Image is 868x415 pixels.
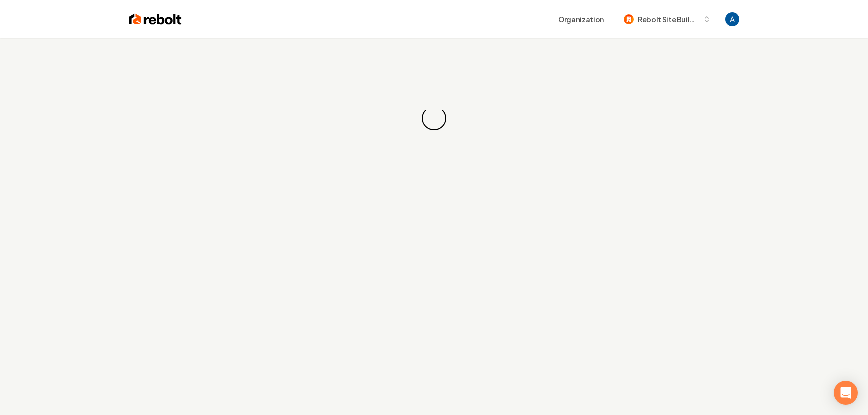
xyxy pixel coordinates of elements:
img: Rebolt Site Builder [624,14,634,24]
div: Open Intercom Messenger [834,381,858,405]
button: Open user button [725,12,739,26]
img: Rebolt Logo [129,12,182,26]
button: Organization [552,10,610,28]
span: Rebolt Site Builder [638,14,699,25]
img: Andrew Magana [725,12,739,26]
div: Loading [417,102,451,135]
